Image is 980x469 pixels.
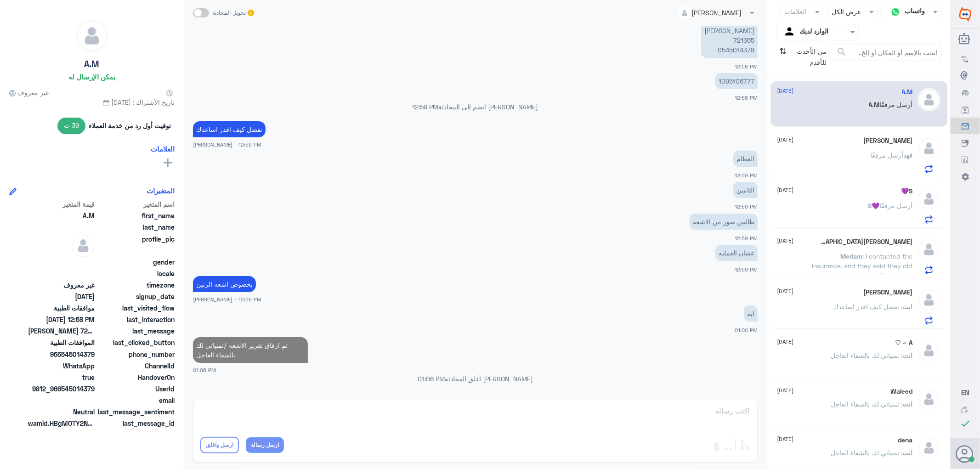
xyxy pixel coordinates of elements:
span: [DATE] [777,87,794,95]
span: EN [961,388,969,396]
span: profile_pic [96,234,175,255]
span: : تمنياتي لك بالشفاء العاجل [831,400,903,408]
span: signup_date [96,292,175,301]
img: defaultAdmin.png [918,388,940,411]
button: ارسل رسالة [246,437,284,453]
span: فهد [904,151,913,159]
h5: A ~ ♡ [895,339,913,347]
span: : تمنياتي لك بالشفاء العاجل [831,351,903,359]
span: 2025-09-04T09:58:46.97Z [28,315,95,324]
span: 01:06 PM [418,375,445,383]
h6: يمكن الإرسال له [68,73,115,81]
span: 12:59 PM [413,103,439,111]
button: الصورة الشخصية [957,445,974,463]
span: null [28,269,95,278]
span: first_name [96,211,175,220]
span: 12:59 PM [735,235,758,241]
button: search [836,45,847,60]
img: whatsapp.png [889,5,902,19]
span: قيمة المتغير [28,199,95,209]
p: 4/9/2025, 12:59 PM [193,121,266,137]
span: A.M [869,101,880,108]
img: defaultAdmin.png [918,288,940,311]
span: 12:58 PM [735,63,758,69]
div: العلامات [783,6,807,18]
p: 4/9/2025, 12:59 PM [715,245,758,261]
span: Meriam [841,252,863,260]
span: انت [903,351,913,359]
img: defaultAdmin.png [918,187,940,210]
span: : I contacted the insurance, and they said they did not receive the medical report from the docto... [812,252,913,385]
span: انت [903,303,913,311]
span: تحويل المحادثة [213,9,246,17]
span: phone_number [96,350,175,359]
p: 4/9/2025, 12:59 PM [733,151,758,167]
span: last_clicked_button [96,338,175,347]
h5: A.M [85,59,100,69]
span: [DATE] [777,338,794,346]
span: [DATE] [777,435,794,443]
h6: المتغيرات [147,186,175,195]
span: gender [96,257,175,267]
span: null [28,257,95,267]
img: yourInbox.svg [783,25,797,39]
span: 01:06 PM [193,366,216,374]
span: 12:58 PM [735,95,758,101]
span: UserId [96,384,175,394]
i: check [960,418,971,429]
span: : تفضل كيف اقدر اساعدك [833,303,903,311]
span: HandoverOn [96,373,175,382]
img: defaultAdmin.png [72,234,95,257]
span: last_interaction [96,315,175,324]
p: 4/9/2025, 12:58 PM [701,23,758,58]
span: أرسل مرفقًا [880,202,913,209]
span: موافقات الطبية [28,303,95,313]
span: انت [903,400,913,408]
span: [PERSON_NAME] - 12:59 PM [193,141,261,148]
span: true [28,373,95,382]
span: wamid.HBgMOTY2NTQ1MDE0Mzc5FQIAEhgUM0EwMjZEQTUxMTQ2MzFCMzJFQTgA [28,418,95,428]
span: 12:59 PM [735,203,758,209]
span: : تمنياتي لك بالشفاء العاجل [831,449,903,457]
span: last_name [96,222,175,232]
span: [DATE] [777,136,794,144]
span: last_message_id [96,418,175,428]
p: 4/9/2025, 12:58 PM [715,73,758,89]
p: [PERSON_NAME] انضم إلى المحادثة [193,102,758,112]
span: [DATE] [777,386,794,395]
span: انت [903,449,913,457]
span: من الأحدث للأقدم [790,44,829,70]
span: 01:00 PM [735,327,758,333]
span: 39 ث [57,118,86,134]
span: ChannelId [96,361,175,371]
h6: العلامات [151,145,175,153]
span: تاريخ الأشتراك : [DATE] [9,97,175,107]
span: email [96,396,175,405]
span: 966545014379 [28,350,95,359]
span: A.M [28,211,95,220]
h5: Meriam Riyadh [818,238,913,246]
button: EN [961,388,969,397]
h5: فهد ابوفيصل [864,137,913,145]
span: 2025-08-22T21:28:05.494Z [28,292,95,301]
img: defaultAdmin.png [918,339,940,362]
button: ارسل واغلق [200,437,239,453]
h5: Khaled Rawy [864,288,913,296]
img: defaultAdmin.png [918,88,940,111]
h5: A.M [902,88,913,96]
i: ⇅ [780,44,787,67]
input: ابحث بالإسم أو المكان أو إلخ.. [829,44,941,61]
span: last_message [96,326,175,336]
span: اسم المتغير [96,199,175,209]
h5: dena [898,436,913,444]
span: [PERSON_NAME] - 12:59 PM [193,295,261,303]
img: defaultAdmin.png [918,137,940,160]
span: الموافقات الطبية [28,338,95,347]
span: غير معروف [28,280,95,290]
span: عبدالرحمن حمد المرزوق 721665 0545014379 [28,326,95,336]
span: [DATE] [777,237,794,245]
span: null [28,396,95,405]
span: 9812_966545014379 [28,384,95,394]
span: 12:59 PM [735,266,758,272]
img: defaultAdmin.png [76,20,108,51]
